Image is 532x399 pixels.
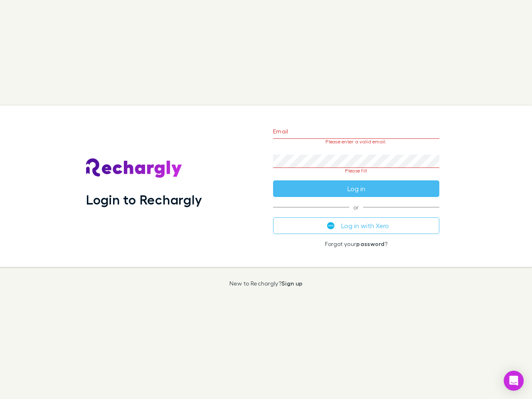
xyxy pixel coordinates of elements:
button: Log in with Xero [273,217,439,234]
p: Please enter a valid email. [273,139,439,145]
h1: Login to Rechargly [86,192,202,207]
button: Log in [273,180,439,197]
a: password [356,240,384,247]
p: New to Rechargly? [229,280,303,287]
p: Please fill [273,168,439,174]
div: Open Intercom Messenger [504,371,524,391]
p: Forgot your ? [273,241,439,247]
img: Rechargly's Logo [86,158,182,178]
a: Sign up [281,280,303,287]
img: Xero's logo [327,222,335,229]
